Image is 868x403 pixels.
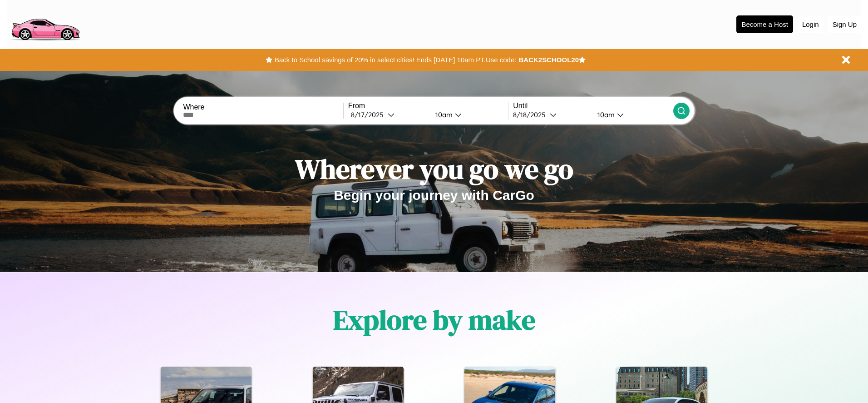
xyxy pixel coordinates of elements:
div: 8 / 17 / 2025 [351,110,388,119]
label: Until [513,102,673,110]
button: Become a Host [736,15,793,33]
button: Back to School savings of 20% in select cities! Ends [DATE] 10am PT.Use code: [272,54,518,66]
div: 10am [431,110,455,119]
button: 8/17/2025 [348,110,428,119]
button: 10am [428,110,508,119]
label: Where [183,103,343,111]
button: Sign Up [828,16,861,33]
h1: Explore by make [333,301,535,338]
button: 10am [590,110,673,119]
div: 8 / 18 / 2025 [513,110,550,119]
button: Login [798,16,824,33]
label: From [348,102,508,110]
b: BACK2SCHOOL20 [518,56,579,64]
div: 10am [593,110,617,119]
img: logo [7,5,84,43]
